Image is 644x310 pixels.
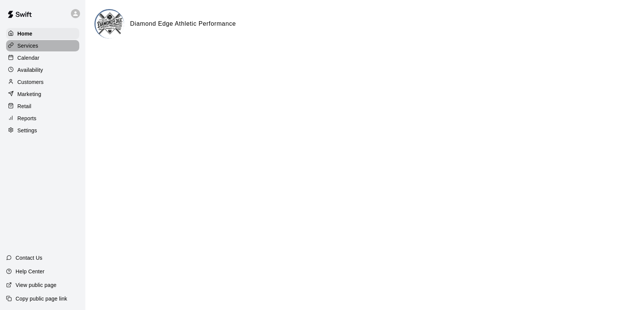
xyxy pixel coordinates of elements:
[16,295,67,302] p: Copy public page link
[6,125,79,136] a: Settings
[6,101,79,112] a: Retail
[6,76,79,88] a: Customers
[6,113,79,124] a: Reports
[6,52,79,64] a: Calendar
[6,64,79,76] a: Availability
[96,10,124,39] img: Diamond Edge Athletic Performance logo
[17,54,39,62] p: Calendar
[17,102,31,110] p: Retail
[17,66,43,74] p: Availability
[16,281,57,289] p: View public page
[17,127,37,134] p: Settings
[17,78,44,86] p: Customers
[6,28,79,39] a: Home
[17,42,38,50] p: Services
[6,88,79,100] a: Marketing
[16,268,44,275] p: Help Center
[17,30,33,37] p: Home
[16,254,42,262] p: Contact Us
[130,19,236,29] h6: Diamond Edge Athletic Performance
[17,115,36,122] p: Reports
[17,90,41,98] p: Marketing
[6,40,79,51] a: Services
